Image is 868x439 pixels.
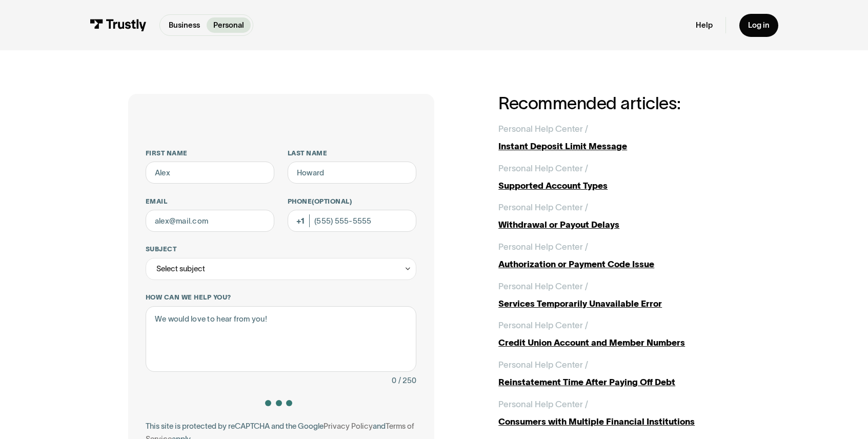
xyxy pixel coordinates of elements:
[498,397,588,411] div: Personal Help Center /
[288,197,417,206] label: Phone
[498,94,740,113] h2: Recommended articles:
[169,19,200,31] p: Business
[146,149,275,157] label: First name
[498,297,740,310] div: Services Temporarily Unavailable Error
[498,218,740,231] div: Withdrawal or Payout Delays
[498,139,740,153] div: Instant Deposit Limit Message
[498,201,588,214] div: Personal Help Center /
[498,415,740,428] div: Consumers with Multiple Financial Institutions
[498,240,588,253] div: Personal Help Center /
[324,422,373,430] a: Privacy Policy
[498,162,740,192] a: Personal Help Center /Supported Account Types
[498,122,740,153] a: Personal Help Center /Instant Deposit Limit Message
[213,19,244,31] p: Personal
[498,336,740,349] div: Credit Union Account and Member Numbers
[498,122,588,135] div: Personal Help Center /
[146,245,417,253] label: Subject
[146,197,275,206] label: Email
[498,280,588,293] div: Personal Help Center /
[163,17,207,33] a: Business
[498,397,740,428] a: Personal Help Center /Consumers with Multiple Financial Institutions
[156,262,205,275] div: Select subject
[748,20,770,30] div: Log in
[498,201,740,231] a: Personal Help Center /Withdrawal or Payout Delays
[498,240,740,271] a: Personal Help Center /Authorization or Payment Code Issue
[498,179,740,192] div: Supported Account Types
[312,197,352,205] span: (Optional)
[498,375,740,389] div: Reinstatement Time After Paying Off Debt
[392,374,396,387] div: 0
[90,19,147,31] img: Trustly Logo
[498,318,740,349] a: Personal Help Center /Credit Union Account and Member Numbers
[398,374,416,387] div: / 250
[288,149,417,157] label: Last name
[288,162,417,184] input: Howard
[146,162,275,184] input: Alex
[288,210,417,232] input: (555) 555-5555
[739,14,778,37] a: Log in
[696,20,713,30] a: Help
[498,257,740,271] div: Authorization or Payment Code Issue
[146,210,275,232] input: alex@mail.com
[146,293,417,302] label: How can we help you?
[498,358,588,371] div: Personal Help Center /
[207,17,251,33] a: Personal
[498,358,740,389] a: Personal Help Center /Reinstatement Time After Paying Off Debt
[498,318,588,332] div: Personal Help Center /
[498,162,588,175] div: Personal Help Center /
[498,280,740,310] a: Personal Help Center /Services Temporarily Unavailable Error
